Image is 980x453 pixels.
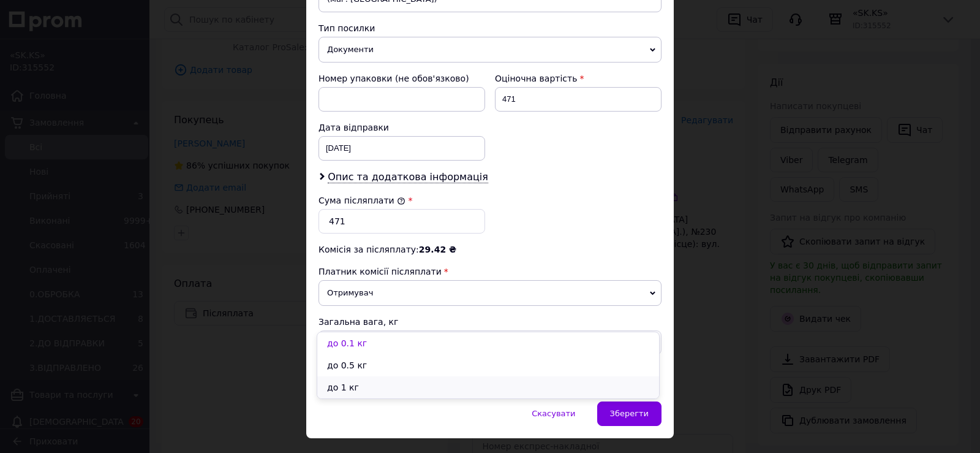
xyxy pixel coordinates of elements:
li: до 1 кг [317,376,659,398]
span: Документи [318,37,661,63]
div: Загальна вага, кг [318,316,661,328]
span: Зберегти [610,409,649,418]
span: Скасувати [532,409,575,418]
span: Тип посилки [318,23,375,33]
span: 29.42 ₴ [419,245,456,254]
span: Платник комісії післяплати [318,267,442,276]
div: Комісія за післяплату: [318,243,661,256]
label: Сума післяплати [318,196,405,205]
span: Опис та додаткова інформація [328,171,488,183]
div: Оціночна вартість [495,72,661,85]
span: Отримувач [318,280,661,306]
div: Дата відправки [318,121,485,134]
li: до 0.5 кг [317,354,659,376]
li: до 0.1 кг [317,332,659,354]
div: Номер упаковки (не обов'язково) [318,72,485,85]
